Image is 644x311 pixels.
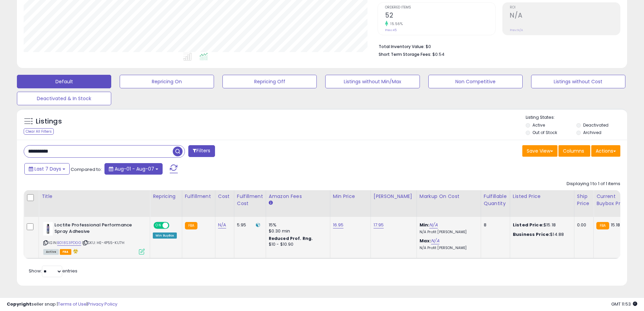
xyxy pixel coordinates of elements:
button: Last 7 Days [24,163,70,175]
div: Win BuyBox [153,232,177,239]
div: Min Price [333,193,368,200]
button: Non Competitive [428,75,523,88]
div: Amazon Fees [269,193,327,200]
div: ASIN: [43,222,145,254]
a: 17.95 [374,222,384,228]
div: Ship Price [577,193,591,207]
button: Default [17,75,111,88]
span: 2025-08-15 11:53 GMT [611,301,637,307]
p: Listing States: [526,114,627,121]
span: ROI [510,6,620,9]
th: The percentage added to the cost of goods (COGS) that forms the calculator for Min & Max prices. [416,190,481,217]
div: $0.30 min [269,228,325,234]
div: 8 [484,222,505,228]
i: hazardous material [71,249,78,253]
span: ON [154,223,163,228]
label: Deactivated [583,122,609,128]
span: OFF [168,223,179,228]
h2: N/A [510,12,620,21]
button: Listings without Min/Max [325,75,420,88]
label: Out of Stock [532,130,557,135]
div: $10 - $10.90 [269,242,325,247]
div: $15.18 [513,222,569,228]
b: Business Price: [513,231,550,238]
span: Aug-01 - Aug-07 [115,165,154,172]
b: Reduced Prof. Rng. [269,236,313,241]
h2: 52 [385,12,495,21]
small: Prev: N/A [510,28,523,32]
span: $0.54 [432,51,445,58]
h5: Listings [36,117,62,126]
span: | SKU: HE-4P55-KU7H [82,240,124,245]
p: N/A Profit [PERSON_NAME] [420,246,476,250]
div: seller snap | | [7,301,117,308]
a: 16.95 [333,222,344,228]
small: FBA [596,222,609,229]
span: FBA [60,249,71,255]
div: Fulfillable Quantity [484,193,507,207]
b: Max: [420,238,431,244]
button: Save View [522,145,557,157]
small: Amazon Fees. [269,200,273,206]
a: N/A [429,222,437,228]
div: Title [42,193,147,200]
b: Total Inventory Value: [379,44,425,49]
div: Displaying 1 to 1 of 1 items [567,181,620,187]
span: Compared to: [71,166,102,173]
strong: Copyright [7,301,31,307]
button: Filters [188,145,215,157]
span: Columns [563,148,584,154]
a: N/A [218,222,226,228]
label: Active [532,122,545,128]
div: Fulfillment Cost [237,193,263,207]
span: Show: entries [29,268,77,274]
div: Repricing [153,193,179,200]
label: Archived [583,130,601,135]
button: Actions [591,145,620,157]
div: Clear All Filters [24,128,54,135]
a: N/A [431,238,439,244]
div: Cost [218,193,231,200]
div: Current Buybox Price [596,193,631,207]
div: [PERSON_NAME] [374,193,414,200]
button: Deactivated & In Stock [17,92,111,105]
button: Columns [558,145,590,157]
div: Markup on Cost [420,193,478,200]
button: Aug-01 - Aug-07 [104,163,163,175]
a: Terms of Use [58,301,87,307]
div: 5.95 [237,222,261,228]
b: Loctite Professional Performance Spray Adhesive [54,222,137,236]
small: FBA [185,222,197,229]
div: Listed Price [513,193,571,200]
span: All listings currently available for purchase on Amazon [43,249,59,255]
button: Repricing On [120,75,214,88]
div: Fulfillment [185,193,212,200]
img: 41YxMPGMVAL._SL40_.jpg [43,222,53,236]
small: 15.56% [388,21,403,26]
b: Min: [420,222,430,228]
span: Ordered Items [385,6,495,9]
a: Privacy Policy [88,301,117,307]
button: Listings without Cost [531,75,625,88]
button: Repricing Off [222,75,317,88]
small: Prev: 45 [385,28,397,32]
a: B018S3PDGG [57,240,81,246]
div: $14.88 [513,231,569,238]
div: 0.00 [577,222,588,228]
div: 15% [269,222,325,228]
li: $0 [379,42,615,50]
span: Last 7 Days [34,165,61,172]
b: Short Term Storage Fees: [379,51,431,57]
span: 15.18 [611,222,620,228]
b: Listed Price: [513,222,544,228]
p: N/A Profit [PERSON_NAME] [420,230,476,235]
